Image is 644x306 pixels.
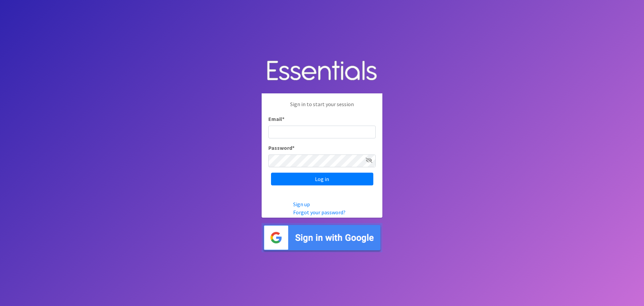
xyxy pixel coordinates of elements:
[262,223,382,252] img: Sign in with Google
[268,100,376,115] p: Sign in to start your session
[292,144,294,151] abbr: required
[268,115,284,123] label: Email
[293,201,310,208] a: Sign up
[268,144,294,152] label: Password
[271,173,373,185] input: Log in
[293,209,345,216] a: Forgot your password?
[262,54,382,88] img: Human Essentials
[282,116,284,122] abbr: required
